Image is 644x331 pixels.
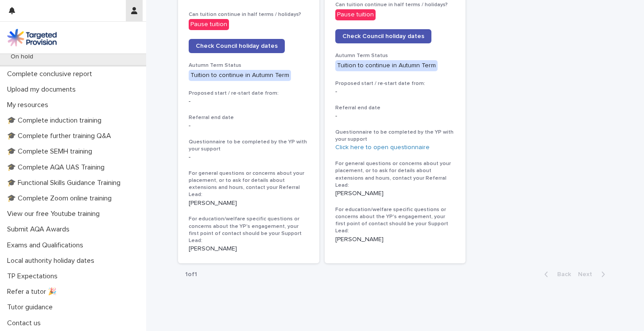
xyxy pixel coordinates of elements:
[189,11,309,18] h3: Can tuition continue in half terms / holidays?
[189,122,309,130] p: -
[335,144,430,150] a: Click here to open questionnaire
[4,257,101,265] p: Local authority holiday dates
[196,43,278,49] span: Check Council holiday dates
[4,225,77,234] p: Submit AQA Awards
[178,264,204,285] p: 1 of 1
[335,129,455,143] h3: Questionnaire to be completed by the YP with your support
[189,139,309,153] h3: Questionnaire to be completed by the YP with your support
[4,116,109,125] p: 🎓 Complete induction training
[4,163,112,172] p: 🎓 Complete AQA UAS Training
[335,29,431,43] a: Check Council holiday dates
[335,1,455,8] h3: Can tuition continue in half terms / holidays?
[189,98,309,105] p: -
[189,200,309,207] p: [PERSON_NAME]
[4,132,118,140] p: 🎓 Complete further training Q&A
[189,216,309,244] h3: For education/welfare specific questions or concerns about the YP's engagement, your first point ...
[4,303,60,312] p: Tutor guidance
[4,85,83,94] p: Upload my documents
[189,19,229,30] div: Pause tuition
[4,272,65,281] p: TP Expectations
[342,33,424,39] span: Check Council holiday dates
[189,245,309,253] p: [PERSON_NAME]
[335,104,455,112] h3: Referral end date
[335,52,455,59] h3: Autumn Term Status
[189,62,309,69] h3: Autumn Term Status
[189,170,309,199] h3: For general questions or concerns about your placement, or to ask for details about extensions an...
[4,70,99,78] p: Complete conclusive report
[189,39,285,53] a: Check Council holiday dates
[335,60,438,71] div: Tuition to continue in Autumn Term
[189,154,309,161] p: -
[4,179,128,187] p: 🎓 Functional Skills Guidance Training
[335,236,455,243] p: [PERSON_NAME]
[4,210,107,218] p: View our free Youtube training
[189,114,309,121] h3: Referral end date
[4,288,64,296] p: Refer a tutor 🎉
[574,270,612,278] button: Next
[189,90,309,97] h3: Proposed start / re-start date from:
[335,80,455,87] h3: Proposed start / re-start date from:
[335,88,455,96] p: -
[4,319,48,327] p: Contact us
[4,194,119,203] p: 🎓 Complete Zoom online training
[335,206,455,235] h3: For education/welfare specific questions or concerns about the YP's engagement, your first point ...
[552,271,571,277] span: Back
[189,70,291,81] div: Tuition to continue in Autumn Term
[4,101,55,109] p: My resources
[4,241,90,250] p: Exams and Qualifications
[537,270,574,278] button: Back
[335,190,455,197] p: [PERSON_NAME]
[4,147,99,156] p: 🎓 Complete SEMH training
[7,29,57,46] img: M5nRWzHhSzIhMunXDL62
[335,9,376,20] div: Pause tuition
[335,160,455,189] h3: For general questions or concerns about your placement, or to ask for details about extensions an...
[578,271,597,277] span: Next
[335,112,455,120] p: -
[4,53,40,61] p: On hold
